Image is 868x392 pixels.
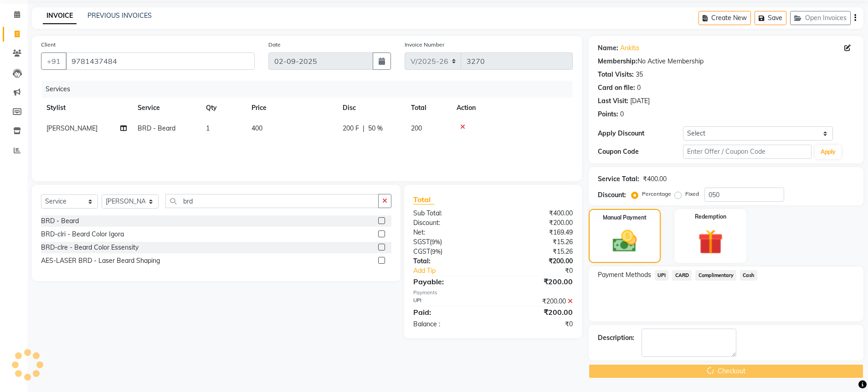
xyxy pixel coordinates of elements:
div: Last Visit: [598,96,628,106]
div: ₹169.49 [493,228,580,237]
div: Discount: [406,218,493,228]
th: Service [132,98,200,118]
button: Apply [815,145,841,159]
div: Points: [598,110,618,119]
span: | [363,124,365,133]
button: Save [755,11,786,25]
div: Balance : [406,319,493,329]
a: PREVIOUS INVOICES [87,11,152,20]
input: Enter Offer / Coupon Code [683,145,812,159]
span: Payment Methods [598,270,651,280]
span: 50 % [368,124,383,133]
span: 9% [432,248,441,255]
div: ₹200.00 [493,218,580,228]
div: Sub Total: [406,209,493,218]
span: UPI [655,270,669,281]
div: ( ) [406,247,493,256]
div: ₹0 [508,266,580,276]
div: Payable: [406,276,493,287]
div: Discount: [598,190,626,200]
div: ₹400.00 [493,209,580,218]
th: Disc [337,98,406,118]
div: [DATE] [630,96,650,106]
div: ₹200.00 [493,276,580,287]
div: ( ) [406,237,493,247]
label: Client [41,41,56,49]
div: Card on file: [598,83,635,93]
div: Name: [598,43,618,53]
img: _gift.svg [690,226,731,257]
div: AES-LASER BRD - Laser Beard Shaping [41,256,160,266]
a: Add Tip [406,266,507,276]
span: SGST [413,238,430,246]
th: Price [246,98,337,118]
div: Payments [413,289,572,297]
th: Action [451,98,573,118]
div: BRD-clri - Beard Color Igora [41,230,124,239]
span: BRD - Beard [138,124,175,132]
span: Total [413,195,434,204]
div: ₹15.26 [493,247,580,256]
label: Redemption [695,213,726,221]
div: ₹200.00 [493,256,580,266]
span: [PERSON_NAME] [46,124,98,132]
div: ₹400.00 [643,174,667,184]
button: Open Invoices [790,11,851,25]
div: Paid: [406,307,493,318]
img: _cash.svg [605,227,644,255]
label: Date [268,41,281,49]
span: CARD [672,270,692,281]
th: Stylist [41,98,132,118]
button: Create New [699,11,751,25]
div: Coupon Code [598,147,683,157]
span: 400 [252,124,262,132]
span: Complimentary [695,270,736,281]
div: Service Total: [598,174,639,184]
span: 9% [431,238,440,246]
div: UPI [406,297,493,306]
div: Net: [406,228,493,237]
span: 200 F [343,124,359,133]
span: 200 [411,124,422,132]
div: Description: [598,333,634,343]
th: Total [406,98,451,118]
div: No Active Membership [598,57,854,66]
span: CGST [413,247,430,256]
label: Invoice Number [405,41,444,49]
a: INVOICE [43,8,77,24]
div: ₹0 [493,319,580,329]
input: Search or Scan [165,194,379,208]
div: 0 [620,110,624,119]
div: BRD - Beard [41,216,79,226]
div: ₹200.00 [493,307,580,318]
label: Percentage [642,190,671,198]
div: ₹200.00 [493,297,580,306]
div: 0 [637,83,641,93]
div: BRD-clre - Beard Color Essensity [41,243,139,252]
label: Fixed [685,190,699,198]
div: Membership: [598,57,637,66]
div: Total Visits: [598,70,634,79]
span: 1 [206,124,210,132]
div: 35 [636,70,643,79]
span: Cash [740,270,757,281]
div: Apply Discount [598,129,683,138]
th: Qty [200,98,246,118]
button: +91 [41,52,67,70]
div: Total: [406,256,493,266]
a: Ankita [620,43,639,53]
label: Manual Payment [603,214,647,222]
div: ₹15.26 [493,237,580,247]
input: Search by Name/Mobile/Email/Code [66,52,255,70]
div: Services [42,81,580,98]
